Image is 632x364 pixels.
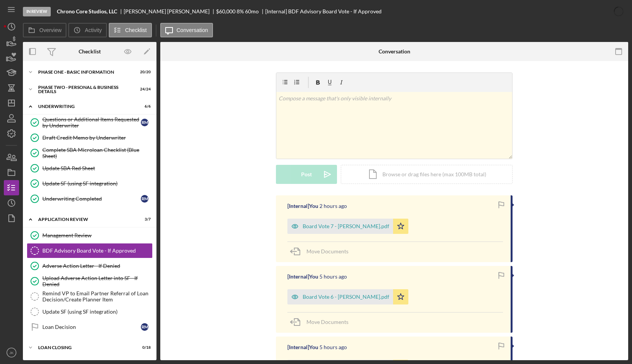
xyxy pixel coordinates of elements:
div: Complete SBA Microloan Checklist (Blue Sheet) [42,147,152,159]
div: [Internal] You [287,274,318,280]
div: Underwriting Completed [42,196,141,202]
div: Remind VP to Email Partner Referral of Loan Decision/Create Planner Item [42,290,152,303]
div: [Internal] BDF Advisory Board Vote - If Approved [265,8,382,14]
div: Conversation [379,48,410,55]
div: Update SF (using SF integration) [42,309,152,315]
a: Update SBA Red Sheet [27,161,153,176]
button: Move Documents [287,312,356,332]
div: R M [141,323,148,331]
div: Underwriting [38,104,132,109]
div: Post [301,165,312,184]
div: 3 / 7 [137,217,151,222]
time: 2025-10-06 15:16 [319,344,347,350]
a: Complete SBA Microloan Checklist (Blue Sheet) [27,145,153,161]
button: Checklist [109,23,152,37]
button: Post [276,165,337,184]
div: 60 mo [245,8,259,14]
div: BDF Advisory Board Vote - If Approved [42,248,152,254]
div: 6 / 6 [137,104,151,109]
div: PHASE TWO - PERSONAL & BUSINESS DETAILS [38,85,132,94]
div: Draft Credit Memo by Underwriter [42,135,152,141]
button: JK [4,345,19,360]
div: [Internal] You [287,344,318,350]
button: Board Vote 7 - [PERSON_NAME].pdf [287,219,408,234]
div: In Review [23,7,51,16]
div: Upload Adverse Action Letter into SF - If Denied [42,275,152,287]
text: JK [9,351,14,355]
div: Update SF (using SF integration) [42,180,152,187]
a: BDF Advisory Board Vote - If Approved [27,243,153,258]
iframe: Intercom live chat [606,330,624,349]
div: Questions or Additional Items Requested by Underwriter [42,116,141,129]
a: Remind VP to Email Partner Referral of Loan Decision/Create Planner Item [27,289,153,304]
div: 8 % [237,8,244,14]
a: Loan DecisionRM [27,319,153,335]
div: 0 / 18 [137,345,151,350]
span: $60,000 [216,8,235,14]
label: Overview [39,27,61,33]
div: Adverse Action Letter - If Denied [42,263,152,269]
a: Update SF (using SF integration) [27,176,153,191]
a: Draft Credit Memo by Underwriter [27,130,153,145]
a: Adverse Action Letter - If Denied [27,258,153,274]
div: Board Vote 6 - [PERSON_NAME].pdf [303,294,389,300]
div: [Internal] You [287,203,318,209]
button: Board Vote 6 - [PERSON_NAME].pdf [287,289,408,304]
div: Checklist [79,48,101,55]
button: Move Documents [287,242,356,261]
time: 2025-10-06 18:10 [319,203,347,209]
div: R M [141,119,148,126]
button: Activity [68,23,106,37]
a: Management Review [27,228,153,243]
div: Loan Decision [42,324,141,330]
div: Loan Closing [38,345,132,350]
div: Management Review [42,232,152,238]
label: Checklist [125,27,147,33]
div: Update SBA Red Sheet [42,165,152,171]
label: Activity [85,27,102,33]
span: Move Documents [306,319,348,325]
label: Conversation [177,27,208,33]
div: [PERSON_NAME] [PERSON_NAME] [124,8,216,14]
div: Board Vote 7 - [PERSON_NAME].pdf [303,223,389,229]
a: Underwriting CompletedRM [27,191,153,206]
div: 20 / 20 [137,70,151,74]
div: Application Review [38,217,132,222]
span: Move Documents [306,248,348,254]
a: Questions or Additional Items Requested by UnderwriterRM [27,115,153,130]
b: Chrono Core Studios, LLC [57,8,117,14]
a: Update SF (using SF integration) [27,304,153,319]
div: Phase One - Basic Information [38,70,132,74]
button: Overview [23,23,66,37]
time: 2025-10-06 15:30 [319,274,347,280]
div: R M [141,195,148,203]
a: Upload Adverse Action Letter into SF - If Denied [27,274,153,289]
button: Conversation [160,23,213,37]
div: 24 / 24 [137,87,151,92]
